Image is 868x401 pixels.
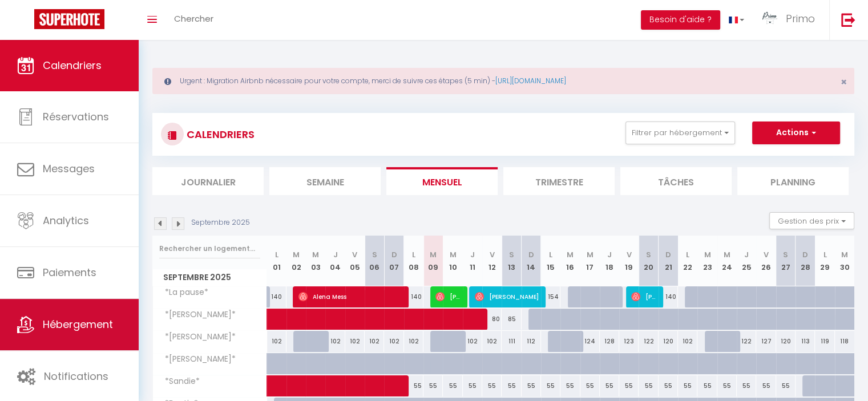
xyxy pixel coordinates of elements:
[43,317,113,331] span: Hébergement
[522,375,541,396] div: 55
[365,331,384,352] div: 102
[463,236,482,286] th: 11
[482,375,502,396] div: 55
[155,353,239,366] span: *[PERSON_NAME]*
[386,167,498,195] li: Mensuel
[776,331,796,352] div: 120
[641,10,720,30] button: Besoin d'aide ?
[155,331,239,343] span: *[PERSON_NAME]*
[463,375,482,396] div: 55
[152,68,854,94] div: Urgent : Migration Airbnb nécessaire pour votre compte, merci de suivre ces étapes (5 min) -
[783,249,788,260] abbr: S
[815,331,834,352] div: 119
[776,236,796,286] th: 27
[345,331,365,352] div: 102
[384,331,403,352] div: 102
[404,286,423,307] div: 140
[619,331,639,352] div: 123
[756,331,776,352] div: 127
[646,249,651,260] abbr: S
[267,286,286,307] div: 140
[372,249,377,260] abbr: S
[435,286,461,307] span: [PERSON_NAME]
[44,369,108,383] span: Notifications
[786,11,815,26] span: Primo
[627,249,632,260] abbr: V
[293,249,300,260] abbr: M
[737,331,756,352] div: 122
[9,5,43,39] button: Ouvrir le widget de chat LiveChat
[352,249,357,260] abbr: V
[823,249,826,260] abbr: L
[737,375,756,396] div: 55
[580,236,600,286] th: 17
[502,331,521,352] div: 111
[678,236,697,286] th: 22
[423,236,443,286] th: 09
[312,249,319,260] abbr: M
[835,331,854,352] div: 118
[841,13,855,27] img: logout
[43,265,96,280] span: Paiements
[43,213,89,228] span: Analytics
[298,286,402,307] span: Alena Mess
[267,236,286,286] th: 01
[717,236,737,286] th: 24
[503,167,615,195] li: Trimestre
[325,236,345,286] th: 04
[600,375,619,396] div: 55
[724,249,730,260] abbr: M
[769,212,854,229] button: Gestion des prix
[678,331,697,352] div: 102
[697,375,717,396] div: 55
[796,331,815,352] div: 113
[549,249,552,260] abbr: L
[841,75,847,89] span: ×
[365,236,384,286] th: 06
[541,286,560,307] div: 154
[717,375,737,396] div: 55
[659,375,678,396] div: 55
[639,236,658,286] th: 20
[620,167,732,195] li: Tâches
[404,331,423,352] div: 102
[631,286,657,307] span: [PERSON_NAME]
[659,331,678,352] div: 120
[756,375,776,396] div: 55
[475,286,539,307] span: [PERSON_NAME]
[522,236,541,286] th: 14
[152,167,264,195] li: Journalier
[43,161,95,176] span: Messages
[333,249,338,260] abbr: J
[560,375,580,396] div: 55
[737,236,756,286] th: 25
[776,375,796,396] div: 55
[345,236,365,286] th: 05
[286,236,306,286] th: 02
[482,236,502,286] th: 12
[43,58,102,72] span: Calendriers
[509,249,514,260] abbr: S
[678,375,697,396] div: 55
[306,236,325,286] th: 03
[155,309,239,321] span: *[PERSON_NAME]*
[607,249,612,260] abbr: J
[764,249,769,260] abbr: V
[841,249,848,260] abbr: M
[470,249,475,260] abbr: J
[744,249,749,260] abbr: J
[639,331,658,352] div: 122
[587,249,594,260] abbr: M
[625,121,735,144] button: Filtrer par hébergement
[659,236,678,286] th: 21
[502,236,521,286] th: 13
[752,121,840,144] button: Actions
[404,236,423,286] th: 08
[802,249,808,260] abbr: D
[686,249,689,260] abbr: L
[430,249,437,260] abbr: M
[560,236,580,286] th: 16
[275,249,278,260] abbr: L
[541,375,560,396] div: 55
[495,76,566,86] a: [URL][DOMAIN_NAME]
